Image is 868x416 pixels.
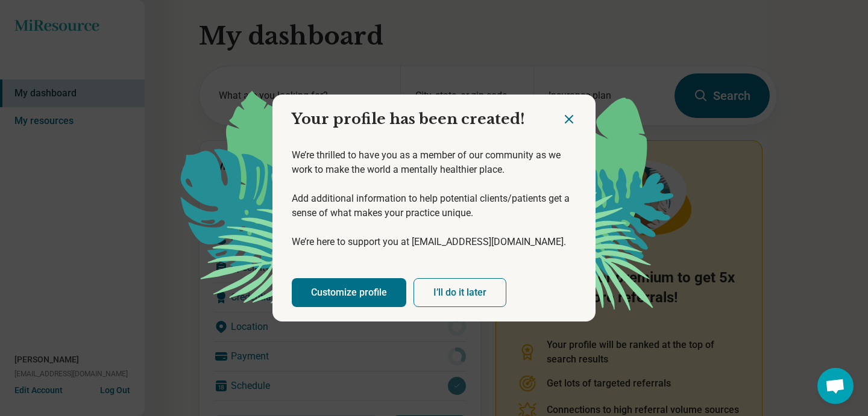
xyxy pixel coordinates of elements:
a: Customize profile [292,278,406,307]
h2: Your profile has been created! [272,95,562,134]
p: We’re here to support you at [EMAIL_ADDRESS][DOMAIN_NAME]. [292,235,576,249]
p: We’re thrilled to have you as a member of our community as we work to make the world a mentally h... [292,148,576,177]
button: I’ll do it later [414,278,506,307]
p: Add additional information to help potential clients/patients get a sense of what makes your prac... [292,191,576,220]
button: Close dialog [562,112,576,126]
